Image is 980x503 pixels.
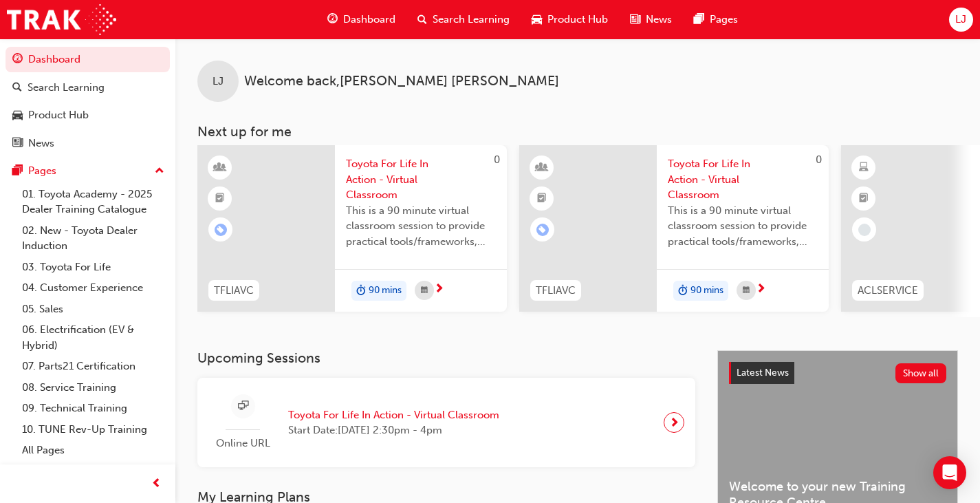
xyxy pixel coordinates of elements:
[537,190,547,208] span: booktick-icon
[17,184,170,220] a: 01. Toyota Academy - 2025 Dealer Training Catalogue
[17,356,170,377] a: 07. Parts21 Certification
[859,190,869,208] span: booktick-icon
[17,419,170,440] a: 10. TUNE Rev-Up Training
[669,413,679,432] span: next-icon
[743,282,750,299] span: calendar-icon
[858,283,918,299] span: ACLSERVICE
[434,283,444,296] span: next-icon
[421,282,428,299] span: calendar-icon
[17,257,170,278] a: 03. Toyota For Life
[756,283,766,296] span: next-icon
[28,80,105,96] div: Search Learning
[208,389,684,457] a: Online URLToyota For Life In Action - Virtual ClassroomStart Date:[DATE] 2:30pm - 4pm
[346,156,496,203] span: Toyota For Life In Action - Virtual Classroom
[6,47,170,72] a: Dashboard
[933,456,966,489] div: Open Intercom Messenger
[213,74,224,89] span: LJ
[12,109,23,122] span: car-icon
[327,11,338,28] span: guage-icon
[346,203,496,250] span: This is a 90 minute virtual classroom session to provide practical tools/frameworks, behaviours a...
[532,11,542,28] span: car-icon
[215,159,225,177] span: learningResourceType_INSTRUCTOR_LED-icon
[949,8,973,32] button: LJ
[356,282,366,300] span: duration-icon
[536,283,576,299] span: TFLIAVC
[197,145,507,312] a: 0TFLIAVCToyota For Life In Action - Virtual ClassroomThis is a 90 minute virtual classroom sessio...
[859,159,869,177] span: learningResourceType_ELEARNING-icon
[547,12,608,28] span: Product Hub
[12,138,23,150] span: news-icon
[17,299,170,320] a: 05. Sales
[729,362,946,384] a: Latest NewsShow all
[6,75,170,100] a: Search Learning
[406,6,521,34] a: search-iconSearch Learning
[955,12,966,28] span: LJ
[521,6,619,34] a: car-iconProduct Hub
[683,6,749,34] a: pages-iconPages
[343,12,395,28] span: Dashboard
[690,283,723,299] span: 90 mins
[678,282,688,300] span: duration-icon
[17,398,170,419] a: 09. Technical Training
[536,224,549,236] span: learningRecordVerb_ENROLL-icon
[369,283,402,299] span: 90 mins
[858,224,871,236] span: learningRecordVerb_NONE-icon
[238,398,248,415] span: sessionType_ONLINE_URL-icon
[6,158,170,184] button: Pages
[694,11,704,28] span: pages-icon
[895,363,947,383] button: Show all
[7,4,116,35] img: Trak
[17,377,170,398] a: 08. Service Training
[519,145,829,312] a: 0TFLIAVCToyota For Life In Action - Virtual ClassroomThis is a 90 minute virtual classroom sessio...
[175,124,980,140] h3: Next up for me
[12,165,23,178] span: pages-icon
[155,162,164,180] span: up-icon
[816,153,822,166] span: 0
[630,11,640,28] span: news-icon
[28,163,56,179] div: Pages
[668,203,818,250] span: This is a 90 minute virtual classroom session to provide practical tools/frameworks, behaviours a...
[619,6,683,34] a: news-iconNews
[710,12,738,28] span: Pages
[417,11,427,28] span: search-icon
[6,44,170,158] button: DashboardSearch LearningProduct HubNews
[208,436,277,451] span: Online URL
[197,350,695,366] h3: Upcoming Sessions
[646,12,672,28] span: News
[12,54,23,66] span: guage-icon
[6,131,170,156] a: News
[151,475,162,493] span: prev-icon
[668,156,818,203] span: Toyota For Life In Action - Virtual Classroom
[737,367,789,378] span: Latest News
[214,283,254,299] span: TFLIAVC
[28,107,89,123] div: Product Hub
[17,440,170,461] a: All Pages
[17,277,170,299] a: 04. Customer Experience
[433,12,510,28] span: Search Learning
[244,74,559,89] span: Welcome back , [PERSON_NAME] [PERSON_NAME]
[28,136,54,151] div: News
[494,153,500,166] span: 0
[215,224,227,236] span: learningRecordVerb_ENROLL-icon
[17,220,170,257] a: 02. New - Toyota Dealer Induction
[215,190,225,208] span: booktick-icon
[288,422,499,438] span: Start Date: [DATE] 2:30pm - 4pm
[288,407,499,423] span: Toyota For Life In Action - Virtual Classroom
[6,103,170,128] a: Product Hub
[537,159,547,177] span: learningResourceType_INSTRUCTOR_LED-icon
[12,82,22,94] span: search-icon
[316,6,406,34] a: guage-iconDashboard
[17,319,170,356] a: 06. Electrification (EV & Hybrid)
